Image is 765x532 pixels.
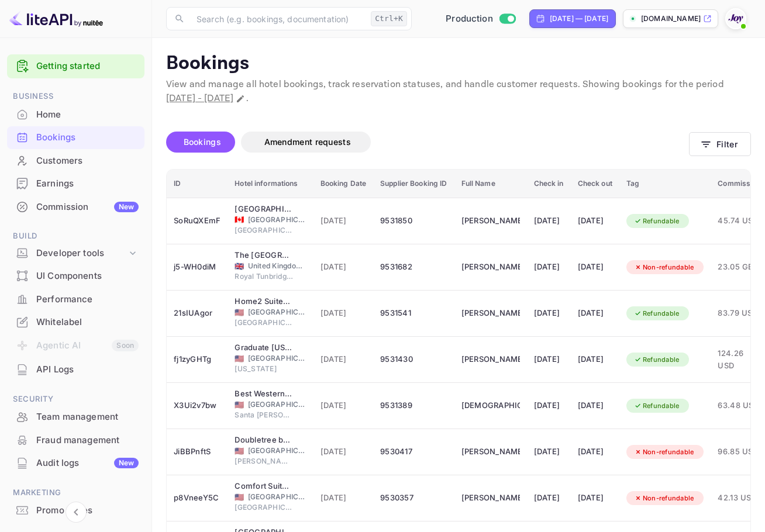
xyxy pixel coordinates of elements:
span: United Kingdom of [GEOGRAPHIC_DATA] and [GEOGRAPHIC_DATA] [248,261,306,271]
div: Switch to Sandbox mode [441,12,520,26]
div: Hampton Inn by Hilton Winnipeg Downtown [235,203,293,215]
div: Developer tools [7,243,144,264]
span: Royal Tunbridge [PERSON_NAME] [235,271,293,282]
a: Bookings [7,126,144,148]
div: Performance [7,288,144,311]
span: Amendment requests [264,137,351,147]
div: Customers [36,154,139,168]
div: Audit logsNew [7,452,144,475]
div: 9530417 [380,443,447,461]
div: j5-WH0diM [174,258,220,277]
div: Ctrl+K [371,11,407,26]
div: [DATE] [578,258,612,277]
div: [DATE] [534,212,564,230]
th: ID [167,170,228,198]
p: Bookings [166,52,751,75]
span: United Kingdom of Great Britain and Northern Ireland [235,262,244,270]
a: Team management [7,406,144,427]
span: [GEOGRAPHIC_DATA] [248,353,306,364]
div: JORY MAZZOLA [461,304,520,323]
p: [DOMAIN_NAME] [641,13,701,24]
div: Promo codes [36,504,139,517]
div: 21sIUAgor [174,304,220,323]
div: Developer tools [36,247,127,260]
img: With Joy [726,9,745,28]
a: Getting started [36,60,139,73]
span: 42.13 USD [718,492,760,505]
span: 63.48 USD [718,399,760,412]
div: Customers [7,150,144,172]
a: UI Components [7,265,144,286]
div: Getting started [7,54,144,78]
div: account-settings tabs [166,132,689,153]
span: United States of America [235,355,244,362]
div: Comfort Suites Lake Geneva East [235,481,293,492]
div: Non-refundable [626,260,702,275]
div: CommissionNew [7,196,144,219]
span: Marketing [7,486,144,499]
div: [DATE] [534,304,564,323]
span: [DATE] [321,399,367,412]
div: [DATE] [578,396,612,415]
div: UI Components [36,270,139,283]
div: Earnings [7,172,144,195]
a: Fraud management [7,429,144,451]
div: Refundable [626,214,687,229]
div: Donald Boone-Neal [461,443,520,461]
div: [DATE] [534,350,564,369]
span: [DATE] [321,215,367,227]
th: Tag [619,170,711,198]
div: [DATE] [578,350,612,369]
div: Bookings [36,131,139,144]
span: 45.74 USD [718,215,760,227]
div: Home [36,108,139,122]
div: [DATE] [578,212,612,230]
span: 83.79 USD [718,307,760,320]
span: [GEOGRAPHIC_DATA] [248,399,306,410]
div: Graduate New York [235,342,293,354]
th: Booking Date [313,170,374,198]
button: Collapse navigation [66,502,87,523]
div: Best Western Plus Santa Barbara [235,388,293,400]
span: Production [446,12,493,26]
a: Earnings [7,172,144,194]
div: X3Ui2v7bw [174,396,220,415]
div: Kristen Donovan [461,396,520,415]
span: [GEOGRAPHIC_DATA] [248,307,306,317]
span: 23.05 GBP [718,261,760,274]
div: 9531850 [380,212,447,230]
a: CommissionNew [7,196,144,217]
div: Justin Pywell [461,258,520,277]
div: API Logs [7,358,144,381]
th: Hotel informations [228,170,313,198]
span: Bookings [184,137,221,147]
div: 9531682 [380,258,447,277]
span: United States of America [235,493,244,501]
span: [GEOGRAPHIC_DATA] [235,317,293,328]
span: Santa [PERSON_NAME] [235,410,293,420]
div: [DATE] [534,443,564,461]
div: [DATE] — [DATE] [550,13,608,24]
div: [DATE] [534,258,564,277]
div: [DATE] [534,489,564,507]
a: API Logs [7,358,144,380]
a: Whitelabel [7,311,144,333]
span: [DATE] [321,445,367,458]
div: The Spa Hotel [235,250,293,261]
span: [DATE] [321,353,367,366]
span: [GEOGRAPHIC_DATA] [248,215,306,225]
th: Supplier Booking ID [373,170,454,198]
div: Non-refundable [626,445,702,460]
span: [GEOGRAPHIC_DATA] [248,492,306,502]
div: 9531541 [380,304,447,323]
div: [DATE] [578,443,612,461]
div: Performance [36,293,139,306]
div: Fraud management [36,434,139,447]
div: 9531389 [380,396,447,415]
span: 124.26 USD [718,347,760,372]
div: Debbie Wilen [461,489,520,507]
div: [DATE] [578,489,612,507]
div: Mark Ruptash [461,212,520,230]
div: New [114,202,139,212]
div: Fraud management [7,429,144,452]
